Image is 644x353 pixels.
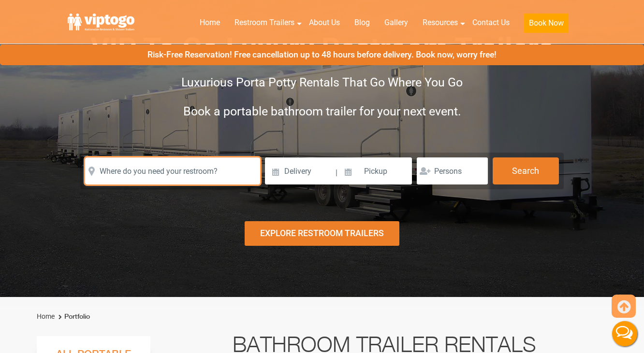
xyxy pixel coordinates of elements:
a: About Us [302,12,347,33]
input: Persons [417,157,488,184]
input: Where do you need your restroom? [85,157,260,184]
a: Resources [415,12,465,33]
a: Restroom Trailers [227,12,302,33]
a: Contact Us [465,12,517,33]
div: Explore Restroom Trailers [245,221,399,246]
input: Pickup [338,157,412,184]
a: Blog [347,12,377,33]
button: Live Chat [605,314,644,353]
span: | [336,157,337,188]
a: Gallery [377,12,415,33]
button: Book Now [524,14,569,33]
span: Luxurious Porta Potty Rentals That Go Where You Go [181,75,463,89]
span: Book a portable bathroom trailer for your next event. [183,104,461,118]
a: Book Now [517,12,576,39]
input: Delivery [265,157,334,184]
button: Search [493,157,559,184]
a: Home [192,12,227,33]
